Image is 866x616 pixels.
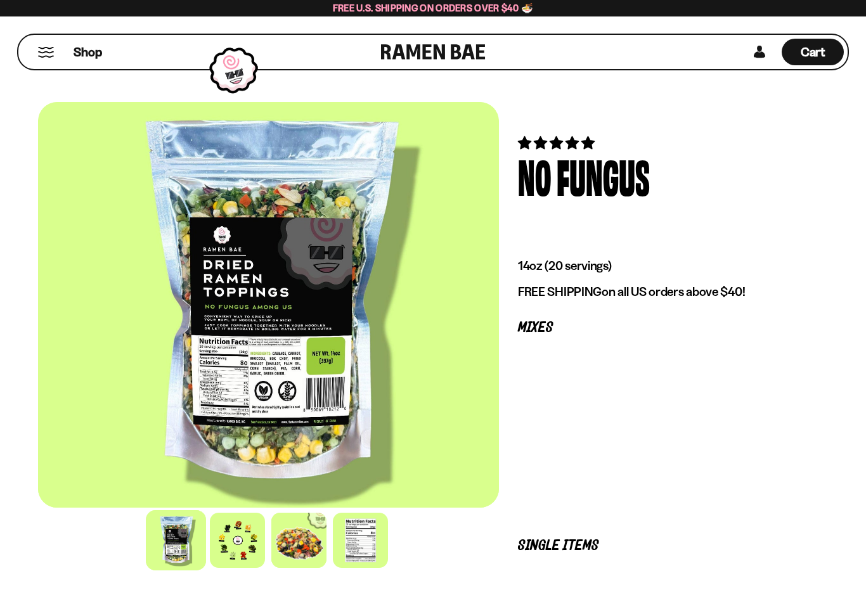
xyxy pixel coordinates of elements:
p: on all US orders above $40! [518,284,809,300]
span: 4.82 stars [518,135,597,151]
div: Cart [782,35,844,69]
div: Fungus [557,152,650,200]
strong: FREE SHIPPING [518,284,602,299]
p: Single Items [518,540,809,552]
div: No [518,152,552,200]
button: Mobile Menu Trigger [37,47,55,58]
span: Free U.S. Shipping on Orders over $40 🍜 [333,2,534,14]
p: 14oz (20 servings) [518,258,809,274]
p: Mixes [518,322,809,334]
a: Shop [74,39,102,65]
span: Shop [74,44,102,61]
span: Cart [801,44,825,60]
